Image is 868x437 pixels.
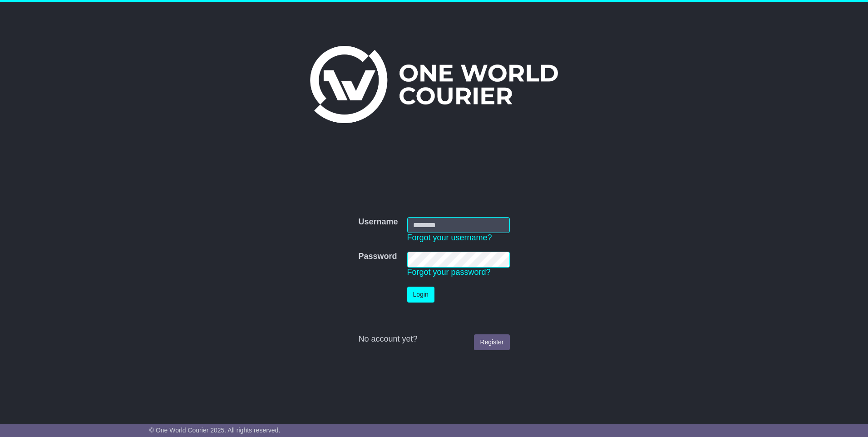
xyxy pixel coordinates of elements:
a: Forgot your username? [407,233,492,242]
span: © One World Courier 2025. All rights reserved. [149,427,281,434]
a: Register [474,334,509,350]
label: Username [358,217,398,227]
button: Login [407,287,434,303]
img: One World [310,46,558,123]
a: Forgot your password? [407,268,491,277]
div: No account yet? [358,334,509,344]
label: Password [358,252,397,262]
